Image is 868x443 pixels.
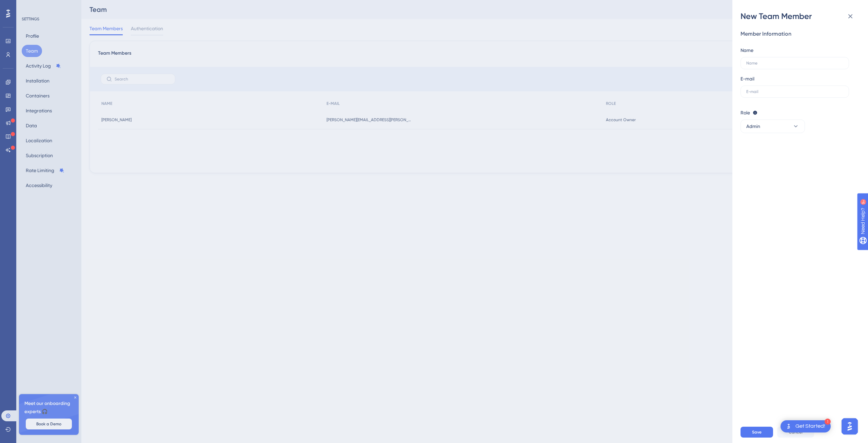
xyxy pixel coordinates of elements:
button: Save [741,427,773,438]
span: Role [741,109,750,117]
div: Name [741,46,753,54]
button: Cancel [777,427,814,438]
input: E-mail [746,89,843,94]
button: Admin [741,119,805,133]
div: Get Started! [795,423,825,430]
iframe: UserGuiding AI Assistant Launcher [840,416,860,437]
div: 1 [825,419,831,425]
span: Save [752,429,762,435]
div: Member Information [741,30,854,38]
div: Open Get Started! checklist, remaining modules: 1 [781,420,831,432]
span: Need Help? [16,2,42,10]
div: E-mail [741,75,754,83]
img: launcher-image-alternative-text [785,422,793,430]
div: New Team Member [741,11,860,22]
div: 9+ [46,3,50,9]
span: Admin [746,122,760,130]
input: Name [746,61,843,66]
